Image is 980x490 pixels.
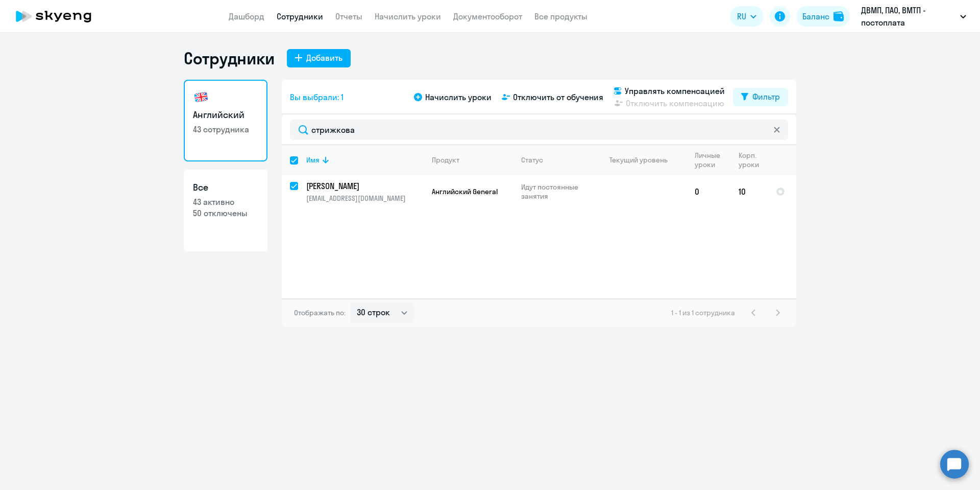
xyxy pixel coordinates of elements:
div: Имя [306,155,423,165]
span: Отключить от обучения [513,91,603,103]
h3: Английский [193,108,258,122]
p: [PERSON_NAME] [306,180,422,192]
a: Дашборд [229,11,264,21]
span: Английский General [432,187,498,196]
p: ДВМП, ПАО, ВМТП - постоплата [861,4,956,29]
div: Статус [521,155,543,165]
div: Добавить [306,52,342,64]
td: 0 [687,175,730,208]
span: 1 - 1 из 1 сотрудника [671,308,735,317]
p: 43 сотрудника [193,124,258,135]
span: Управлять компенсацией [625,85,725,97]
button: RU [730,6,764,27]
button: Фильтр [733,88,788,106]
p: Идут постоянные занятия [521,182,591,201]
div: Текущий уровень [609,155,668,165]
div: Корп. уроки [739,151,761,169]
div: Текущий уровень [600,155,686,165]
div: Личные уроки [695,151,730,169]
span: Отображать по: [294,308,346,317]
div: Продукт [432,155,459,165]
h1: Сотрудники [184,48,275,68]
button: Добавить [287,49,351,67]
img: balance [834,11,844,21]
img: english [193,89,209,105]
div: Корп. уроки [739,151,767,169]
div: Личные уроки [695,151,723,169]
a: Начислить уроки [375,11,441,21]
span: Вы выбрали: 1 [290,91,344,103]
div: Баланс [802,10,829,22]
h3: Все [193,181,258,194]
td: 10 [730,175,768,208]
div: Статус [521,155,591,165]
span: RU [737,10,746,22]
a: [PERSON_NAME] [306,180,423,192]
a: Отчеты [335,11,362,21]
a: Все43 активно50 отключены [184,170,267,251]
button: Балансbalance [796,6,850,27]
span: Начислить уроки [425,91,492,103]
input: Поиск по имени, email, продукту или статусу [290,120,788,140]
button: ДВМП, ПАО, ВМТП - постоплата [856,4,971,29]
a: Документооборот [453,11,522,21]
p: 43 активно [193,196,258,207]
a: Английский43 сотрудника [184,80,267,161]
p: 50 отключены [193,207,258,219]
a: Сотрудники [277,11,323,21]
div: Фильтр [752,90,780,103]
a: Все продукты [534,11,587,21]
div: Продукт [432,155,512,165]
p: [EMAIL_ADDRESS][DOMAIN_NAME] [306,194,423,203]
div: Имя [306,155,320,165]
